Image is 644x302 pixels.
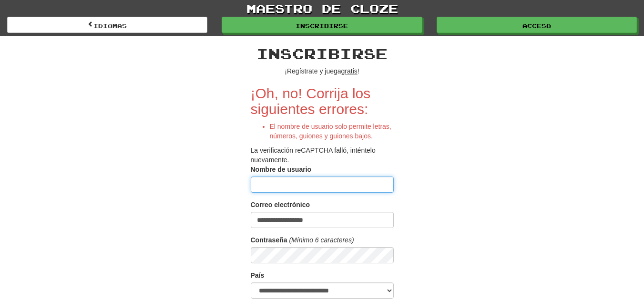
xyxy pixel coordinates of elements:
font: El nombre de usuario solo permite letras, números, guiones y guiones bajos. [270,123,391,140]
a: Idiomas [7,17,207,33]
font: Idiomas [93,22,127,29]
a: Acceso [437,17,637,33]
font: ¡Regístrate y juega [285,67,341,75]
font: Nombre de usuario [251,166,312,173]
font: ¡Oh, no! Corrija los siguientes errores: [251,85,371,117]
font: Acceso [522,22,551,29]
font: Correo electrónico [251,201,310,208]
font: Inscribirse [256,45,388,62]
font: ! [358,67,359,75]
a: Inscribirse [222,17,422,33]
font: Inscribirse [296,22,348,29]
font: La verificación reCAPTCHA falló, inténtelo nuevamente. [251,146,376,164]
font: gratis [341,67,358,75]
font: País [251,271,265,279]
font: maestro de cloze [246,1,398,15]
font: (Mínimo 6 caracteres) [289,236,354,244]
font: Contraseña [251,236,287,244]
